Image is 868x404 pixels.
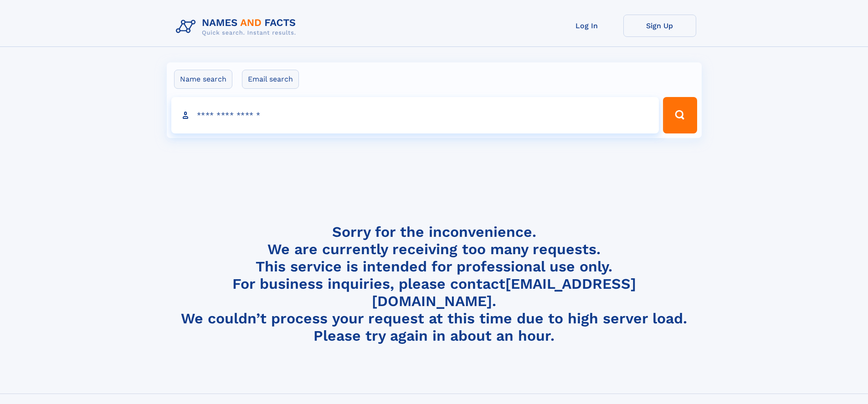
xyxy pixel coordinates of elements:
[172,223,696,345] h4: Sorry for the inconvenience. We are currently receiving too many requests. This service is intend...
[242,70,299,89] label: Email search
[171,97,659,133] input: search input
[372,275,636,310] a: [EMAIL_ADDRESS][DOMAIN_NAME]
[663,97,697,133] button: Search Button
[174,70,232,89] label: Name search
[172,15,303,39] img: Logo Names and Facts
[550,15,623,37] a: Log In
[623,15,696,37] a: Sign Up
